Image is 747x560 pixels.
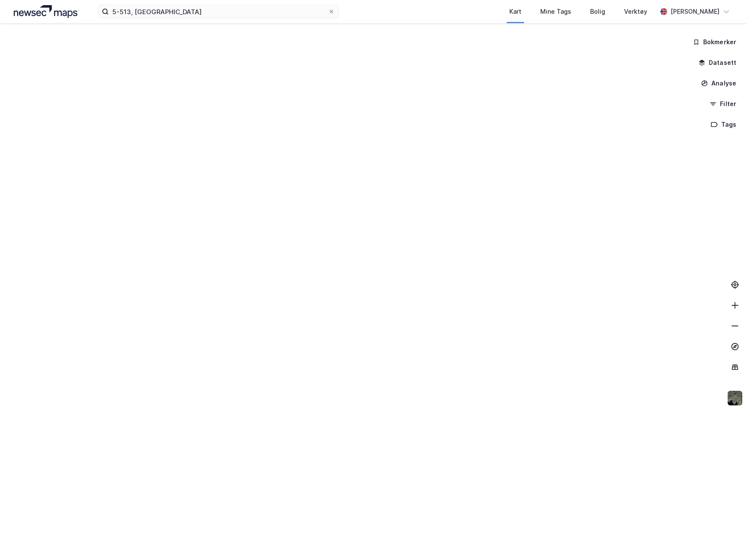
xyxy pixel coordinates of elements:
[704,519,747,560] iframe: Chat Widget
[509,6,521,17] div: Kart
[590,6,605,17] div: Bolig
[624,6,647,17] div: Verktøy
[14,5,77,18] img: logo.a4113a55bc3d86da70a041830d287a7e.svg
[670,6,719,17] div: [PERSON_NAME]
[704,519,747,560] div: Kontrollprogram for chat
[109,5,328,18] input: Søk på adresse, matrikkel, gårdeiere, leietakere eller personer
[540,6,571,17] div: Mine Tags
